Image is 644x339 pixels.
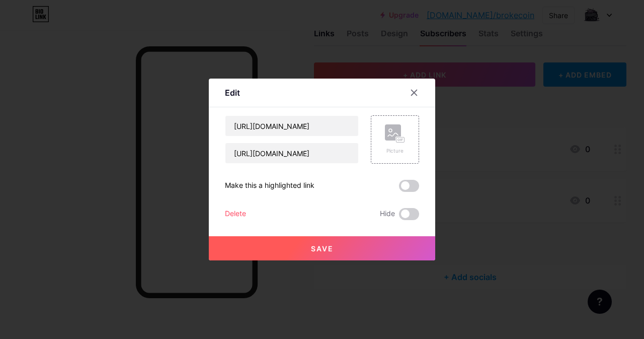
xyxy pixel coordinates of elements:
[385,147,405,155] div: Picture
[225,143,358,163] input: URL
[225,180,314,192] div: Make this a highlighted link
[380,208,395,220] span: Hide
[311,244,334,253] span: Save
[225,87,240,99] div: Edit
[209,236,435,260] button: Save
[225,208,246,220] div: Delete
[225,116,358,136] input: Title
